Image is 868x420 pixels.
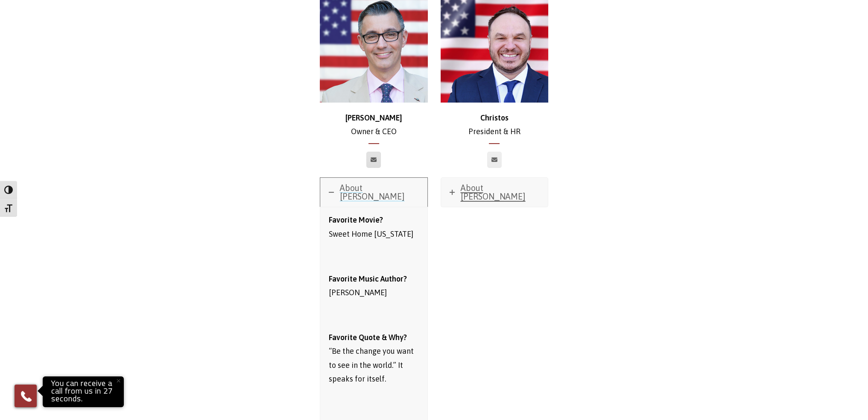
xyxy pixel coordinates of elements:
[340,183,405,201] span: About [PERSON_NAME]
[345,113,402,122] strong: [PERSON_NAME]
[329,331,419,386] p: “Be the change you want to see in the world.” It speaks for itself.
[45,379,122,405] p: You can receive a call from us in 27 seconds.
[3,12,133,78] iframe: profile
[329,215,383,224] strong: Favorite Movie?
[109,371,128,390] button: Close
[320,111,428,139] p: Owner & CEO
[461,183,526,201] span: About [PERSON_NAME]
[441,111,549,139] p: President & HR
[329,213,419,241] p: Sweet Home [US_STATE]
[329,272,419,300] p: [PERSON_NAME]
[480,113,509,122] strong: Christos
[329,274,407,283] strong: Favorite Music Author?
[19,389,33,403] img: Phone icon
[441,178,548,207] a: About [PERSON_NAME]
[320,178,427,207] a: About [PERSON_NAME]
[329,333,407,342] strong: Favorite Quote & Why?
